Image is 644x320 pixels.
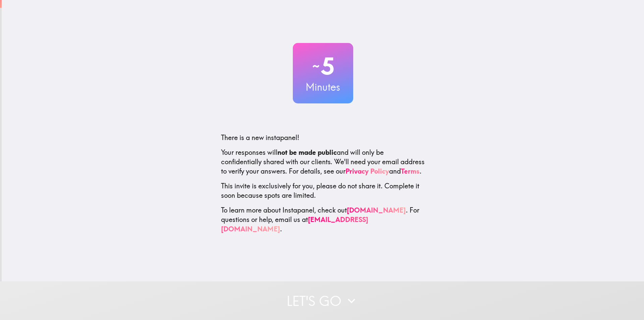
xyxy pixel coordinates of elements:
[221,148,425,176] p: Your responses will and will only be confidentially shared with our clients. We'll need your emai...
[221,215,368,233] a: [EMAIL_ADDRESS][DOMAIN_NAME]
[311,56,321,76] span: ~
[221,133,299,142] span: There is a new instapanel!
[221,205,425,234] p: To learn more about Instapanel, check out . For questions or help, email us at .
[221,181,425,200] p: This invite is exclusively for you, please do not share it. Complete it soon because spots are li...
[345,167,389,175] a: Privacy Policy
[401,167,420,175] a: Terms
[277,148,337,156] b: not be made public
[293,80,353,94] h3: Minutes
[347,206,406,214] a: [DOMAIN_NAME]
[293,52,353,80] h2: 5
